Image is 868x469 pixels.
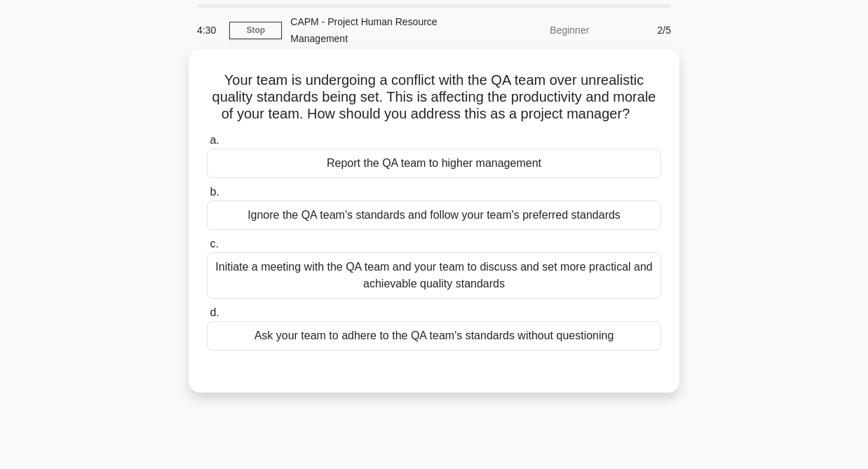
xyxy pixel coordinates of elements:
div: 2/5 [597,16,679,44]
div: Ask your team to adhere to the QA team's standards without questioning [207,321,661,351]
div: CAPM - Project Human Resource Management [282,8,475,53]
div: Ignore the QA team's standards and follow your team's preferred standards [207,200,661,230]
span: d. [210,306,219,318]
div: 4:30 [189,16,229,44]
a: Stop [229,22,282,39]
div: Beginner [475,16,597,44]
div: Initiate a meeting with the QA team and your team to discuss and set more practical and achievabl... [207,252,661,299]
h5: Your team is undergoing a conflict with the QA team over unrealistic quality standards being set.... [205,72,663,123]
span: b. [210,186,219,198]
div: Report the QA team to higher management [207,149,661,178]
span: a. [210,134,219,146]
span: c. [210,238,218,250]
